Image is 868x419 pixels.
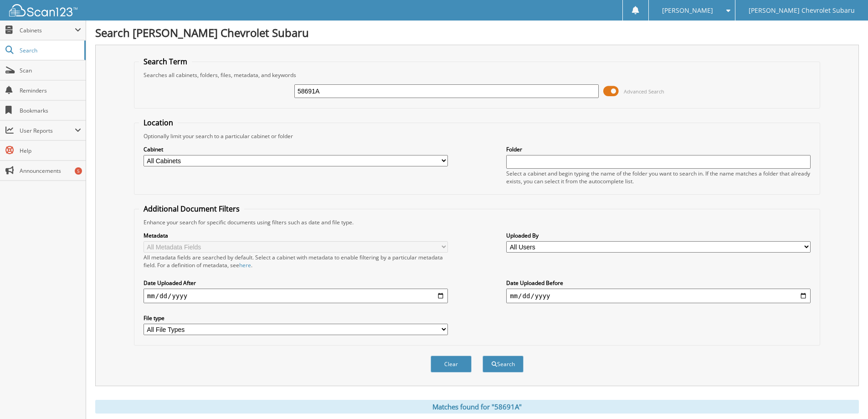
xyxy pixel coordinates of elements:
[20,107,81,114] span: Bookmarks
[144,253,448,269] div: All metadata fields are searched by default. Select a cabinet with metadata to enable filtering b...
[749,8,855,13] span: [PERSON_NAME] Chevrolet Subaru
[20,26,75,34] span: Cabinets
[139,71,815,79] div: Searches all cabinets, folders, files, metadata, and keywords
[139,218,815,226] div: Enhance your search for specific documents using filters such as date and file type.
[9,4,77,16] img: scan123-logo-white.svg
[506,289,811,303] input: end
[20,127,75,134] span: User Reports
[431,356,472,372] button: Clear
[139,118,178,128] legend: Location
[139,57,192,67] legend: Search Term
[144,279,448,287] label: Date Uploaded After
[624,88,664,95] span: Advanced Search
[506,145,811,153] label: Folder
[144,145,448,153] label: Cabinet
[239,261,251,269] a: here
[144,289,448,303] input: start
[144,314,448,322] label: File type
[483,356,524,372] button: Search
[506,170,811,185] div: Select a cabinet and begin typing the name of the folder you want to search in. If the name match...
[20,87,81,94] span: Reminders
[95,400,859,414] div: Matches found for "58691A"
[144,232,448,239] label: Metadata
[139,132,815,140] div: Optionally limit your search to a particular cabinet or folder
[506,279,811,287] label: Date Uploaded Before
[20,147,81,155] span: Help
[506,232,811,239] label: Uploaded By
[20,67,81,74] span: Scan
[75,167,82,175] div: 5
[95,25,859,40] h1: Search [PERSON_NAME] Chevrolet Subaru
[20,167,81,175] span: Announcements
[20,47,80,54] span: Search
[662,8,713,13] span: [PERSON_NAME]
[139,204,244,214] legend: Additional Document Filters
